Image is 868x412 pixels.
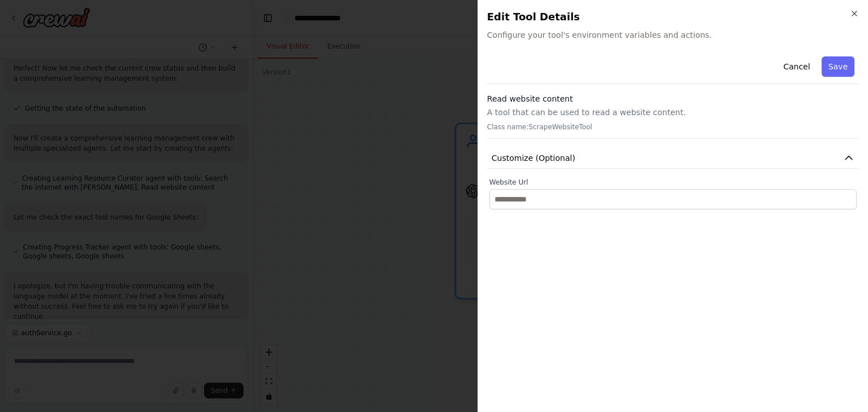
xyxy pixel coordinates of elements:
label: Website Url [489,178,857,187]
span: Customize (Optional) [492,152,575,164]
p: Class name: ScrapeWebsiteTool [487,122,859,132]
h2: Edit Tool Details [487,9,859,25]
button: Cancel [776,56,817,77]
p: A tool that can be used to read a website content. [487,107,859,118]
h3: Read website content [487,93,859,104]
button: Save [822,56,854,77]
button: Customize (Optional) [487,148,859,169]
span: Configure your tool's environment variables and actions. [487,29,859,41]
